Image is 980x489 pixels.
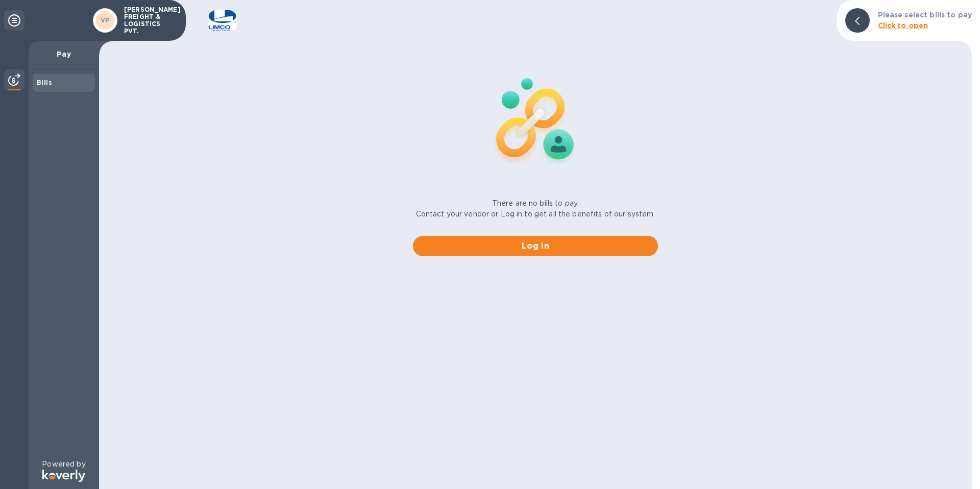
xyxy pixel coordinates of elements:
[42,470,85,482] img: Logo
[42,459,85,470] p: Powered by
[37,79,52,86] b: Bills
[421,240,650,252] span: Log in
[878,21,928,30] b: Click to open
[413,236,658,256] button: Log in
[37,49,91,59] p: Pay
[878,11,972,19] b: Please select bills to pay
[101,16,110,24] b: VP
[124,6,175,35] p: [PERSON_NAME] FREIGHT & LOGISTICS PVT.
[416,198,655,219] p: There are no bills to pay. Contact your vendor or Log in to get all the benefits of our system.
